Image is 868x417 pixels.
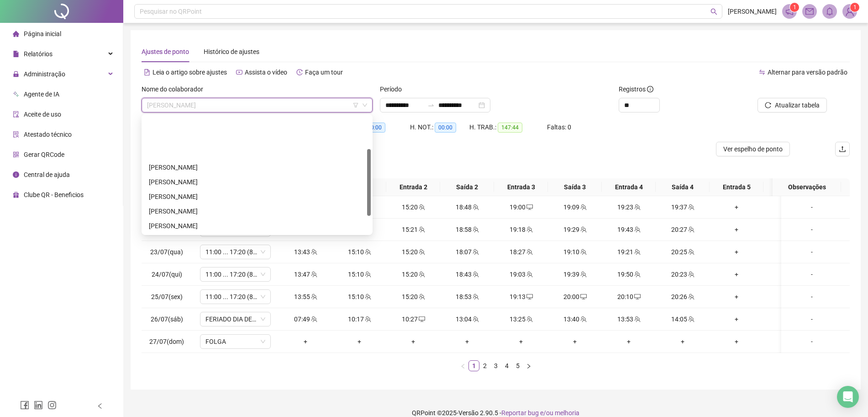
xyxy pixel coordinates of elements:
div: + [390,337,437,347]
div: 20:00 [552,292,598,302]
span: 11:00 ... 17:20 (8 HORAS) [205,245,265,259]
span: team [418,294,425,300]
div: 15:20 [390,247,437,257]
th: Observações [773,178,841,196]
div: [PERSON_NAME] [149,221,365,231]
div: + [767,314,814,324]
span: desktop [526,204,533,210]
div: + [767,202,814,212]
span: team [579,271,587,278]
div: 19:43 [605,225,652,235]
span: team [526,226,533,233]
span: Atualizar tabela [775,100,820,110]
div: + [713,337,760,347]
span: file-text [144,69,150,75]
span: [PERSON_NAME] [728,6,777,16]
span: reload [765,102,771,108]
div: + [659,337,706,347]
span: team [472,249,479,255]
span: Administração [24,70,65,78]
span: upload [839,145,846,153]
span: team [633,271,641,278]
span: down [260,339,266,344]
span: team [364,316,371,322]
span: solution [13,131,19,138]
div: 19:29 [552,225,598,235]
span: Assista o vídeo [245,69,287,76]
div: + [767,225,814,235]
div: - [785,314,839,324]
div: DARLAN SILVA CARVALHO [143,160,371,175]
span: left [97,403,103,409]
span: FOLGA [205,335,265,348]
span: team [472,226,479,233]
span: 11:00 ... 17:20 (8 HORAS) [205,290,265,304]
li: 5 [512,360,523,371]
div: 13:43 [282,247,329,257]
div: 19:37 [659,202,706,212]
div: 13:47 [282,269,329,279]
div: 15:10 [336,247,383,257]
span: team [579,316,587,322]
span: team [310,249,317,255]
sup: Atualize o seu contato no menu Meus Dados [850,3,859,12]
th: Saída 2 [440,178,494,196]
span: youtube [236,69,242,75]
div: + [767,337,814,347]
span: 23/07(qua) [150,248,183,256]
span: team [633,226,641,233]
span: down [260,294,266,299]
span: left [460,364,466,369]
th: Entrada 2 [386,178,440,196]
span: home [13,31,19,37]
span: Faça um tour [305,69,343,76]
span: team [526,249,533,255]
span: info-circle [13,171,19,178]
div: [PERSON_NAME] [149,206,365,216]
button: left [458,360,468,371]
span: down [260,249,266,255]
li: 1 [468,360,479,371]
span: 24/07(qui) [152,271,182,278]
div: + [605,337,652,347]
span: team [472,204,479,210]
span: 27/07(dom) [149,338,184,345]
span: team [687,271,694,278]
div: GISELE DE CASTRO SANTIAGO [143,175,371,189]
div: 18:53 [444,292,490,302]
button: Ver espelho de ponto [716,142,790,156]
div: + [713,292,760,302]
span: desktop [579,294,587,300]
div: + [713,269,760,279]
span: instagram [47,401,57,410]
div: 20:27 [659,225,706,235]
a: 3 [491,361,501,371]
div: 15:20 [390,202,437,212]
div: 18:48 [444,202,490,212]
div: - [785,202,839,212]
span: team [418,204,425,210]
span: down [260,272,266,277]
div: 20:26 [659,292,706,302]
div: + [713,247,760,257]
button: right [523,360,534,371]
span: desktop [526,294,533,300]
span: lock [13,71,19,77]
span: FERIADO DIA DE SANT'ANA - AGUAS LINDAS DE GOIAS [205,312,265,326]
th: Entrada 3 [494,178,548,196]
span: team [418,271,425,278]
div: Ajustes de ponto [142,47,189,57]
div: + [767,247,814,257]
div: H. TRAB.: [469,122,547,133]
div: - [785,247,839,257]
div: 20:10 [605,292,652,302]
span: swap [759,69,765,75]
span: notification [785,7,794,16]
span: file [13,51,19,57]
div: + [444,337,490,347]
th: Saída 4 [656,178,710,196]
div: LAIANE FERNANDES PEDROZA [143,219,371,233]
div: 13:53 [605,314,652,324]
span: bell [826,7,834,16]
span: Clube QR - Beneficios [24,191,84,198]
